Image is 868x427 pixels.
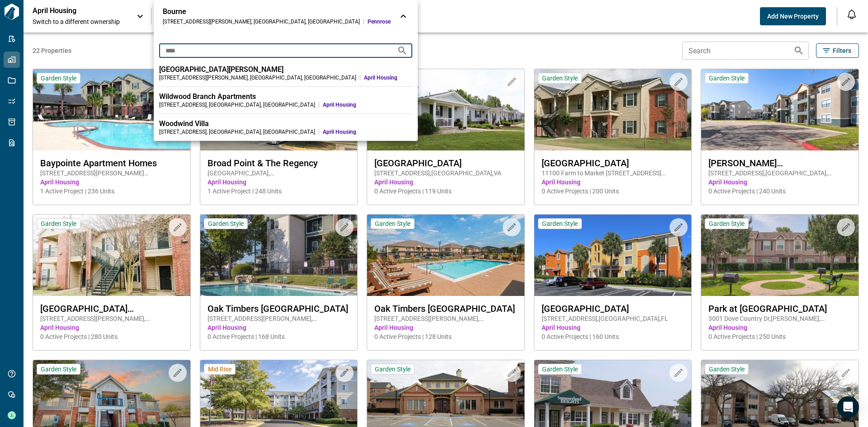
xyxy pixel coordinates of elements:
[159,101,315,108] div: [STREET_ADDRESS] , [GEOGRAPHIC_DATA] , [GEOGRAPHIC_DATA]
[159,92,412,101] div: Wildwood Branch Apartments
[368,18,391,25] span: Pennrose
[159,119,412,128] div: Woodwind Villa
[159,74,356,81] div: [STREET_ADDRESS][PERSON_NAME] , [GEOGRAPHIC_DATA] , [GEOGRAPHIC_DATA]
[159,65,412,74] div: [GEOGRAPHIC_DATA][PERSON_NAME]
[393,42,411,60] button: Search projects
[323,101,412,108] span: April Housing
[837,396,859,418] div: Open Intercom Messenger
[323,128,412,136] span: April Housing
[163,7,391,16] div: Bourne
[163,18,360,25] div: [STREET_ADDRESS][PERSON_NAME] , [GEOGRAPHIC_DATA] , [GEOGRAPHIC_DATA]
[159,128,315,136] div: [STREET_ADDRESS] , [GEOGRAPHIC_DATA] , [GEOGRAPHIC_DATA]
[364,74,412,81] span: April Housing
